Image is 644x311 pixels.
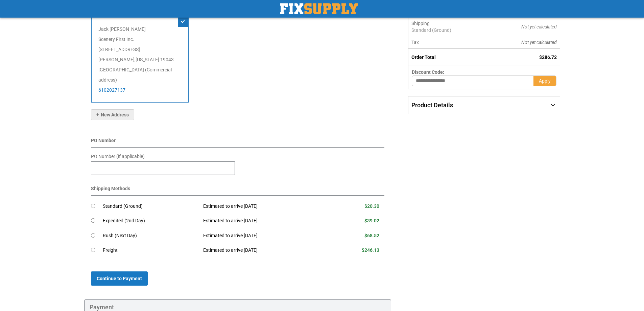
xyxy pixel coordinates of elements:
span: $39.02 [364,218,379,223]
span: Not yet calculated [521,40,557,45]
span: $68.52 [364,233,379,238]
span: Product Details [411,102,453,109]
td: Estimated to arrive [DATE] [198,199,329,214]
td: Standard (Ground) [103,199,198,214]
div: PO Number [91,137,385,148]
span: Not yet calculated [521,24,557,29]
span: Shipping [411,21,430,26]
span: PO Number (if applicable) [91,154,145,159]
span: Apply [539,78,551,84]
strong: Order Total [411,54,436,60]
span: Discount Code: [412,69,444,75]
img: Fix Industrial Supply [280,3,358,14]
div: Shipping Methods [91,185,385,196]
td: Rush (Next Day) [103,228,198,243]
span: [US_STATE] [136,57,159,62]
button: Apply [533,75,556,86]
span: New Address [96,112,129,117]
th: Tax [408,36,488,49]
td: Estimated to arrive [DATE] [198,214,329,228]
td: Expedited (2nd Day) [103,214,198,228]
a: store logo [280,3,358,14]
span: Standard (Ground) [411,27,484,34]
td: Freight [103,243,198,258]
span: $20.30 [364,203,379,209]
a: 6102027137 [98,87,125,93]
td: Estimated to arrive [DATE] [198,243,329,258]
span: $246.13 [362,247,379,253]
td: Estimated to arrive [DATE] [198,228,329,243]
button: New Address [91,109,134,120]
div: Jack [PERSON_NAME] Scenery First Inc. [STREET_ADDRESS] [PERSON_NAME] , 19043 [GEOGRAPHIC_DATA] (C... [91,17,189,103]
button: Continue to Payment [91,271,148,286]
span: $286.72 [539,54,557,60]
span: Continue to Payment [97,276,142,281]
